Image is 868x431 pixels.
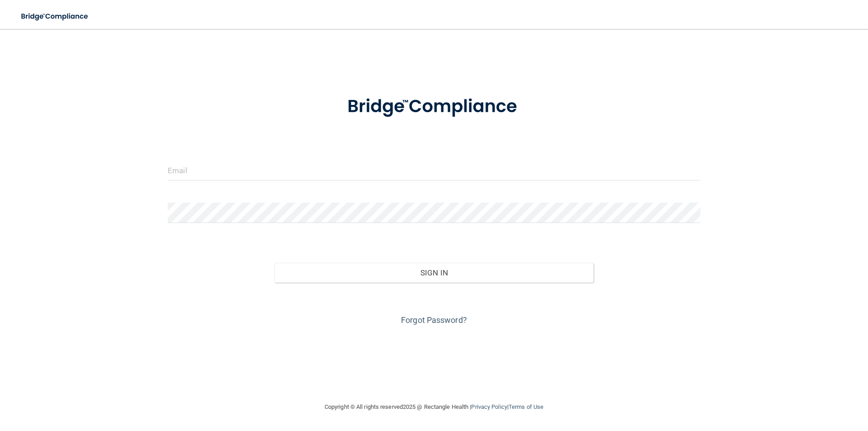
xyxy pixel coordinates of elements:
[168,160,700,180] input: Email
[329,83,539,130] img: bridge_compliance_login_screen.278c3ca4.svg
[471,403,507,410] a: Privacy Policy
[269,393,599,422] div: Copyright © All rights reserved 2025 @ Rectangle Health | |
[509,403,543,410] a: Terms of Use
[14,7,97,26] img: bridge_compliance_login_screen.278c3ca4.svg
[274,263,594,283] button: Sign In
[401,315,467,325] a: Forgot Password?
